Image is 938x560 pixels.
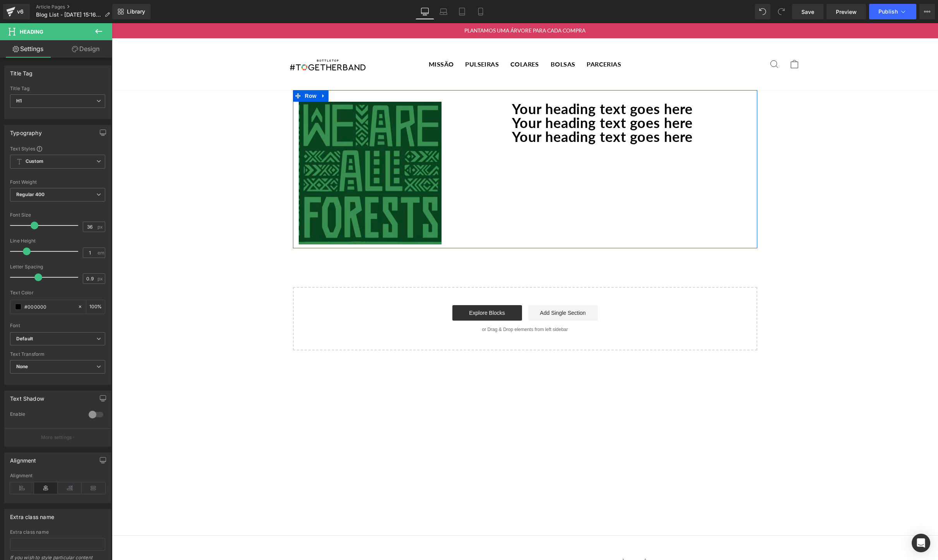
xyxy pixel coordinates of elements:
[801,8,814,16] span: Save
[433,35,469,47] a: BOLSAS
[774,4,789,19] button: Redo
[471,4,490,19] a: Mobile
[311,35,347,47] a: MISSÃO
[26,158,43,165] b: Custom
[10,264,105,270] div: Letter Spacing
[10,86,105,91] div: Title Tag
[10,238,105,244] div: Line Height
[177,34,255,48] img: TOGETHERBAND BRAZIL
[24,302,74,311] input: Color
[10,352,105,357] div: Text Transform
[919,4,935,19] button: More
[878,9,898,15] span: Publish
[311,35,515,47] ul: Primary
[416,4,434,19] a: Desktop
[127,8,145,15] span: Library
[10,125,42,136] div: Typography
[193,304,633,309] p: or Drag & Drop elements from left sidebar
[16,364,28,369] b: None
[207,67,217,79] a: Expand / Collapse
[15,7,25,17] div: v6
[112,4,151,19] a: New Library
[98,224,104,229] span: px
[16,336,33,342] i: Default
[341,282,410,297] a: Explore Blocks
[139,536,298,543] p: INSTITUCIONAL
[10,66,33,77] div: Title Tag
[341,92,639,106] h1: Your heading text goes here
[353,4,474,10] span: PLANTAMOS UMA ÁRVORE PARA CADA COMPRA
[191,67,207,79] span: Row
[5,428,111,446] button: More settings
[36,12,101,18] span: Blog List - [DATE] 15:16:42
[393,35,433,47] a: COLARES
[416,282,486,297] a: Add Single Section
[836,8,857,16] span: Preview
[36,4,116,10] a: Article Pages
[16,191,45,197] b: Regular 400
[755,4,770,19] button: Undo
[98,250,104,255] span: em
[10,145,105,152] div: Text Styles
[10,453,36,464] div: Alignment
[341,79,639,92] h1: Your heading text goes here
[10,391,44,402] div: Text Shadow
[347,35,393,47] a: PULSEIRAS
[16,98,22,104] b: H1
[10,212,105,218] div: Font Size
[473,536,665,550] p: JUNTE-SE À FAMÍLIA #TOGETHERBAND E GANHE 10% DE DESCONTO NO SEU PRIMEIRO PEDIDO
[10,323,105,328] div: Font
[10,179,105,185] div: Font Weight
[341,106,639,120] h1: Your heading text goes here
[3,4,30,19] a: v6
[869,4,916,19] button: Publish
[469,35,515,47] a: PARCERIAS
[58,40,114,58] a: Design
[20,29,43,35] span: Heading
[10,473,105,478] div: Alignment
[453,4,471,19] a: Tablet
[10,529,105,535] div: Extra class name
[41,434,72,441] p: More settings
[827,4,866,19] a: Preview
[10,509,54,520] div: Extra class name
[98,276,104,281] span: px
[10,290,105,295] div: Text Color
[912,534,930,552] div: Open Intercom Messenger
[434,4,453,19] a: Laptop
[86,300,105,314] div: %
[10,411,81,419] div: Enable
